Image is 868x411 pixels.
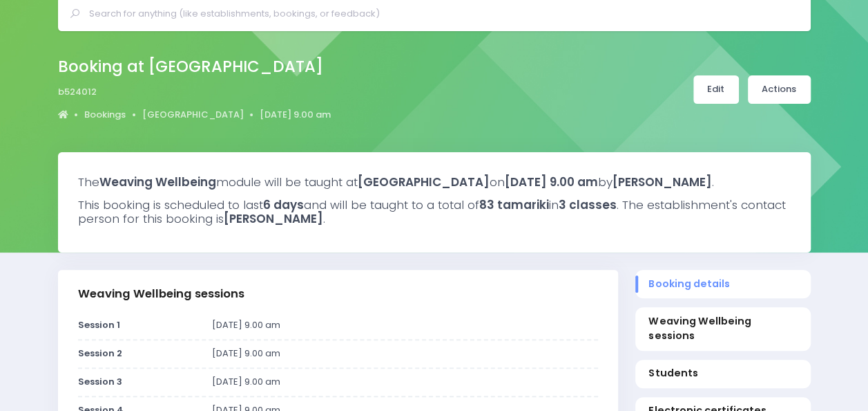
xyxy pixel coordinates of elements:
strong: Session 1 [78,318,120,331]
a: Bookings [84,108,126,122]
strong: 3 classes [559,197,617,213]
strong: [PERSON_NAME] [613,174,712,190]
strong: [PERSON_NAME] [224,210,323,227]
a: [GEOGRAPHIC_DATA] [142,108,244,122]
strong: Weaving Wellbeing [99,174,216,190]
a: Actions [748,75,811,104]
span: Weaving Wellbeing sessions [648,314,797,344]
input: Search for anything (like establishments, bookings, or feedback) [89,3,791,24]
strong: Session 2 [78,347,122,360]
a: Students [635,360,811,388]
span: Booking details [648,277,797,291]
h3: Weaving Wellbeing sessions [78,287,244,301]
strong: 83 tamariki [479,197,549,213]
h2: Booking at [GEOGRAPHIC_DATA] [58,57,323,76]
strong: [GEOGRAPHIC_DATA] [358,174,490,190]
strong: Session 3 [78,375,122,388]
a: [DATE] 9.00 am [260,108,331,122]
strong: 6 days [263,197,304,213]
span: b524012 [58,85,97,99]
h3: This booking is scheduled to last and will be taught to a total of in . The establishment's conta... [78,198,791,226]
div: [DATE] 9.00 am [204,375,606,389]
span: Students [648,366,797,381]
h3: The module will be taught at on by . [78,175,791,189]
a: Edit [693,75,739,104]
div: [DATE] 9.00 am [204,347,606,360]
a: Booking details [635,270,811,298]
strong: [DATE] 9.00 am [505,174,598,190]
a: Weaving Wellbeing sessions [635,307,811,350]
div: [DATE] 9.00 am [204,318,606,332]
